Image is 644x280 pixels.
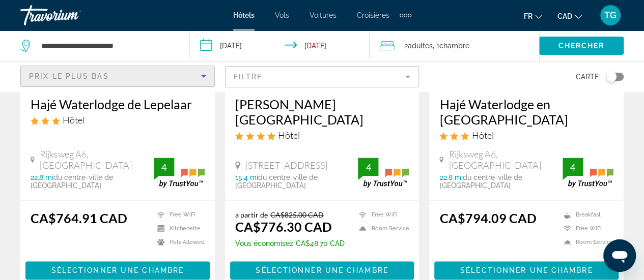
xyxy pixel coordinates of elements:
[270,210,324,219] del: CA$825.00 CAD
[439,173,462,181] span: 22.8 mi
[235,130,409,141] div: 4 star Hotel
[235,219,332,234] ins: CA$776.30 CAD
[233,11,255,19] a: Hôtels
[354,210,409,219] li: Free WiFi
[31,97,205,112] a: Hajé Waterlodge de Lepelaar
[434,264,619,275] a: Sélectionner une chambre
[31,114,205,126] div: 3 star Hotel
[563,161,583,173] div: 4
[154,161,174,173] div: 4
[275,11,289,19] a: Vols
[370,30,539,61] button: Travelers: 2 adults, 0 children
[152,238,205,246] li: Pets Allowed
[190,30,370,61] button: Check-in date: Oct 21, 2025 Check-out date: Oct 27, 2025
[358,161,378,173] div: 4
[230,261,414,279] button: Sélectionner une chambre
[354,224,409,233] li: Room Service
[278,130,300,141] span: Hôtel
[51,266,184,274] span: Sélectionner une chambre
[563,158,613,188] img: trustyou-badge.svg
[539,37,624,55] button: Chercher
[434,261,619,279] button: Sélectionner une chambre
[604,10,617,20] span: TG
[558,210,613,219] li: Breakfast
[558,238,613,246] li: Room Service
[439,210,536,226] ins: CA$794.09 CAD
[408,42,433,50] span: Adultes
[235,210,268,219] span: a partir de
[460,266,593,274] span: Sélectionner une chambre
[557,12,572,20] span: CAD
[20,2,122,28] a: Travorium
[29,72,109,80] span: Prix le plus bas
[154,158,205,188] img: trustyou-badge.svg
[439,42,469,50] span: Chambre
[63,114,85,126] span: Hôtel
[235,173,318,190] span: du centre-ville de [GEOGRAPHIC_DATA]
[256,266,388,274] span: Sélectionner une chambre
[25,261,210,279] button: Sélectionner une chambre
[449,148,563,171] span: Rijksweg A6, [GEOGRAPHIC_DATA]
[558,224,613,233] li: Free WiFi
[235,173,258,181] span: 15.4 mi
[310,11,337,19] a: Voitures
[557,9,582,23] button: Change currency
[245,160,327,171] span: [STREET_ADDRESS]
[358,158,409,188] img: trustyou-badge.svg
[439,130,613,141] div: 3 star Hotel
[439,173,522,190] span: du centre-ville de [GEOGRAPHIC_DATA]
[433,39,469,53] span: , 1
[152,210,205,219] li: Free WiFi
[471,130,493,141] span: Hôtel
[524,9,542,23] button: Change language
[576,70,599,84] span: Carte
[235,239,345,247] p: CA$48.70 CAD
[597,5,624,26] button: User Menu
[603,239,636,272] iframe: Bouton de lancement de la fenêtre de messagerie
[31,210,127,226] ins: CA$764.91 CAD
[558,42,604,50] span: Chercher
[40,148,154,171] span: Rijksweg A6, [GEOGRAPHIC_DATA]
[599,72,624,81] button: Toggle map
[404,39,433,53] span: 2
[225,66,419,88] button: Filter
[25,264,210,275] a: Sélectionner une chambre
[230,264,414,275] a: Sélectionner une chambre
[235,97,409,127] a: [PERSON_NAME][GEOGRAPHIC_DATA]
[152,224,205,233] li: Kitchenette
[439,97,613,127] a: Hajé Waterlodge en [GEOGRAPHIC_DATA]
[400,7,411,23] button: Extra navigation items
[29,70,206,82] mat-select: Sort by
[235,239,293,247] span: Vous économisez
[357,11,389,19] a: Croisières
[31,173,113,190] span: du centre-ville de [GEOGRAPHIC_DATA]
[31,173,53,181] span: 22.8 mi
[524,12,533,20] span: fr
